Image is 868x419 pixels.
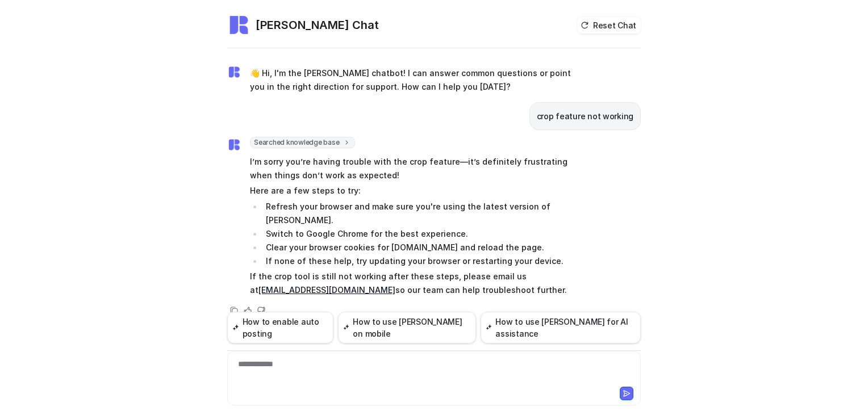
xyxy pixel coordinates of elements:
[250,137,355,148] span: Searched knowledge base
[250,184,582,198] p: Here are a few steps to try:
[227,312,333,343] button: How to enable auto posting
[262,200,582,227] li: Refresh your browser and make sure you're using the latest version of [PERSON_NAME].
[338,312,476,343] button: How to use [PERSON_NAME] on mobile
[250,155,582,182] p: I’m sorry you’re having trouble with the crop feature—it’s definitely frustrating when things don...
[227,138,241,152] img: Widget
[262,241,582,254] li: Clear your browser cookies for [DOMAIN_NAME] and reload the page.
[227,14,250,36] img: Widget
[537,110,633,123] p: crop feature not working
[577,17,641,33] button: Reset Chat
[227,65,241,79] img: Widget
[256,17,379,33] h2: [PERSON_NAME] Chat
[262,227,582,241] li: Switch to Google Chrome for the best experience.
[481,312,641,343] button: How to use [PERSON_NAME] for AI assistance
[250,66,582,94] p: 👋 Hi, I'm the [PERSON_NAME] chatbot! I can answer common questions or point you in the right dire...
[258,285,395,295] a: [EMAIL_ADDRESS][DOMAIN_NAME]
[262,254,582,268] li: If none of these help, try updating your browser or restarting your device.
[250,270,582,297] p: If the crop tool is still not working after these steps, please email us at so our team can help ...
